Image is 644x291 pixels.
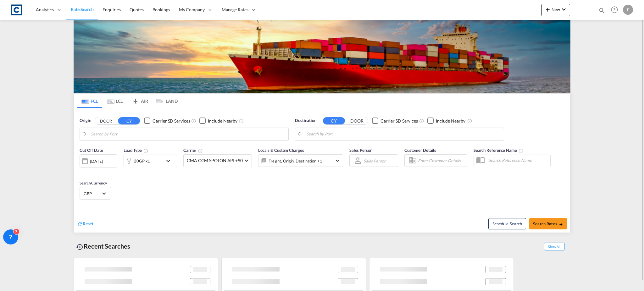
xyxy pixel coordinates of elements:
div: [DATE] [90,158,103,164]
md-tab-item: LAND [153,94,178,108]
div: Recent Searches [74,239,133,253]
div: [DATE] [80,154,117,167]
md-checkbox: Checkbox No Ink [199,118,237,124]
md-tab-item: AIR [127,94,153,108]
md-icon: icon-chevron-down [164,157,175,165]
button: DOOR [346,117,368,124]
input: Enter Customer Details [418,156,465,165]
md-icon: icon-plus 400-fg [544,6,552,13]
span: Origin [80,118,91,124]
div: Include Nearby [436,118,465,124]
md-icon: Unchecked: Search for CY (Container Yard) services for all selected carriers.Checked : Search for... [419,118,424,124]
md-tab-item: FCL [77,94,102,108]
button: DOOR [95,117,117,124]
md-icon: icon-information-outline [143,148,148,153]
span: Customer Details [404,148,436,153]
div: icon-refreshReset [77,221,93,228]
span: CMA CGM SPOTON API +90 [187,157,243,164]
div: icon-magnify [598,7,605,16]
span: New [544,7,568,12]
input: Search Reference Name [486,156,550,165]
span: Manage Rates [222,7,248,13]
span: Quotes [130,7,143,12]
button: Note: By default Schedule search will only considerorigin ports, destination ports and cut off da... [488,218,526,229]
div: Freight Origin Destination Factory Stuffingicon-chevron-down [258,154,343,167]
img: LCL+%26+FCL+BACKGROUND.png [74,20,570,93]
button: icon-plus 400-fgNewicon-chevron-down [541,4,570,16]
md-datepicker: Select [80,167,84,175]
span: Load Type [124,148,148,153]
div: Carrier SD Services [380,118,418,124]
span: Reset [83,221,93,226]
button: Search Ratesicon-arrow-right [529,218,567,229]
md-icon: icon-chevron-down [334,157,341,164]
span: My Company [179,7,205,13]
md-icon: Unchecked: Ignores neighbouring ports when fetching rates.Checked : Includes neighbouring ports w... [239,118,244,124]
span: Cut Off Date [80,148,103,153]
md-pagination-wrapper: Use the left and right arrow keys to navigate between tabs [77,94,178,108]
md-checkbox: Checkbox No Ink [427,118,465,124]
md-icon: Unchecked: Ignores neighbouring ports when fetching rates.Checked : Includes neighbouring ports w... [467,118,472,124]
md-icon: icon-airplane [132,97,139,102]
md-icon: Your search will be saved by the below given name [519,148,524,153]
img: 1fdb9190129311efbfaf67cbb4249bed.jpeg [9,3,24,17]
span: Carrier [183,148,203,153]
span: Sales Person [349,148,372,153]
md-tab-item: LCL [102,94,127,108]
span: Rate Search [71,7,94,12]
div: Help [609,4,623,16]
md-icon: icon-magnify [598,7,605,14]
div: Include Nearby [208,118,237,124]
span: Bookings [153,7,170,12]
span: Search Currency [80,181,107,185]
div: Carrier SD Services [153,118,190,124]
span: Analytics [36,7,54,13]
button: CY [118,117,140,124]
button: CY [323,117,345,124]
md-select: Select Currency: £ GBPUnited Kingdom Pound [83,189,108,198]
div: F [623,5,633,15]
span: Show All [544,243,565,250]
input: Search by Port [306,129,501,139]
span: Destination [295,118,316,124]
span: GBP [84,191,101,196]
div: 20GP x1 [134,156,150,165]
md-icon: The selected Trucker/Carrierwill be displayed in the rate results If the rates are from another f... [198,148,203,153]
div: 20GP x1icon-chevron-down [124,155,177,167]
md-select: Sales Person [363,156,387,165]
span: Help [609,4,620,15]
span: Search Reference Name [474,148,524,153]
md-icon: icon-chevron-down [560,6,568,13]
md-checkbox: Checkbox No Ink [372,118,418,124]
md-icon: icon-refresh [77,221,83,227]
md-icon: icon-backup-restore [76,243,84,251]
md-icon: Unchecked: Search for CY (Container Yard) services for all selected carriers.Checked : Search for... [191,118,196,124]
md-checkbox: Checkbox No Ink [144,118,190,124]
div: Freight Origin Destination Factory Stuffing [269,156,322,165]
span: Locals & Custom Charges [258,148,304,153]
div: Origin DOOR CY Checkbox No InkUnchecked: Search for CY (Container Yard) services for all selected... [74,108,570,233]
span: Enquiries [103,7,121,12]
md-icon: icon-arrow-right [559,222,563,227]
input: Search by Port [91,129,285,139]
span: Search Rates [533,221,563,226]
